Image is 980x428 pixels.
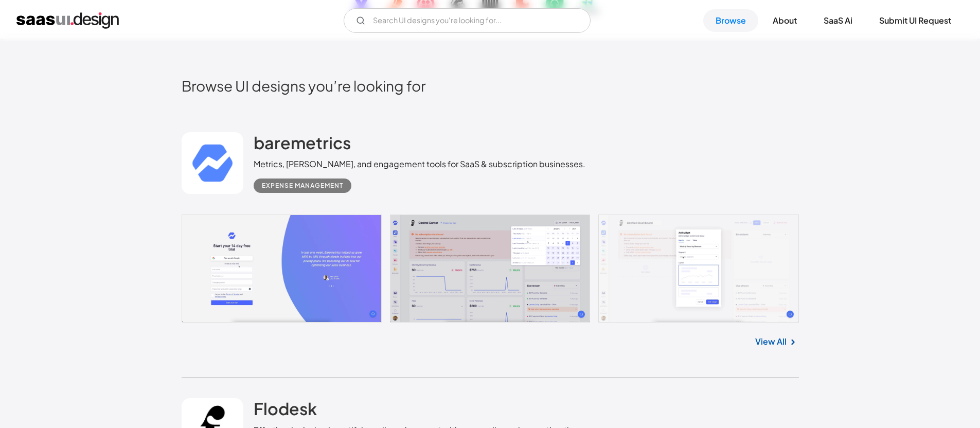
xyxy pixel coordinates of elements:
a: SaaS Ai [811,9,865,32]
a: About [760,9,809,32]
input: Search UI designs you're looking for... [344,8,591,33]
a: Flodesk [254,398,317,424]
div: Metrics, [PERSON_NAME], and engagement tools for SaaS & subscription businesses. [254,158,585,170]
a: Browse [703,9,758,32]
h2: Flodesk [254,398,317,419]
a: Submit UI Request [867,9,964,32]
h2: baremetrics [254,132,351,153]
form: Email Form [344,8,591,33]
div: Expense Management [262,180,343,192]
a: View All [755,335,787,348]
a: baremetrics [254,132,351,158]
h2: Browse UI designs you’re looking for [182,77,799,95]
a: home [16,12,119,29]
